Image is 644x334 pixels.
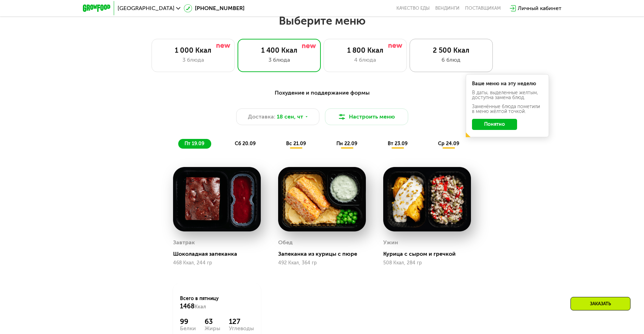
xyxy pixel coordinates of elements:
div: Обед [278,237,293,248]
div: Заменённые блюда пометили в меню жёлтой точкой. [472,104,543,114]
div: Белки [180,326,196,331]
span: вс 21.09 [286,141,306,147]
div: Личный кабинет [518,4,561,12]
div: 508 Ккал, 284 гр [383,260,471,266]
a: [PHONE_NUMBER] [184,4,244,12]
div: Ужин [383,237,398,248]
div: Жиры [205,326,220,331]
div: поставщикам [465,6,501,11]
div: В даты, выделенные желтым, доступна замена блюд. [472,90,543,100]
span: [GEOGRAPHIC_DATA] [118,6,174,11]
div: Ваше меню на эту неделю [472,81,543,86]
span: 18 сен, чт [277,113,303,121]
div: 3 блюда [159,56,227,64]
h2: Выберите меню [22,14,622,28]
div: Заказать [570,297,630,310]
div: Углеводы [229,326,254,331]
div: 1 800 Ккал [331,46,400,54]
a: Вендинги [435,6,460,11]
div: 63 [205,317,220,326]
div: Шоколадная запеканка [173,250,266,257]
div: 99 [180,317,196,326]
span: Ккал [195,304,206,310]
div: 3 блюда [245,56,314,64]
div: 6 блюд [417,56,486,64]
span: 1468 [180,302,195,310]
div: Курица с сыром и гречкой [383,250,476,257]
div: 468 Ккал, 244 гр [173,260,261,266]
div: 492 Ккал, 364 гр [278,260,366,266]
span: Доставка: [248,113,275,121]
div: 127 [229,317,254,326]
span: пн 22.09 [336,141,357,147]
div: 4 блюда [331,56,400,64]
button: Понятно [472,119,517,130]
span: сб 20.09 [235,141,256,147]
div: 2 500 Ккал [417,46,486,54]
span: ср 24.09 [438,141,459,147]
span: пт 19.09 [184,141,204,147]
span: вт 23.09 [388,141,407,147]
div: Всего в пятницу [180,295,254,310]
a: Качество еды [396,6,430,11]
div: 1 000 Ккал [159,46,227,54]
div: Похудение и поддержание формы [117,89,527,97]
div: Завтрак [173,237,195,248]
div: Запеканка из курицы с пюре [278,250,371,257]
button: Настроить меню [325,108,408,125]
div: 1 400 Ккал [245,46,314,54]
